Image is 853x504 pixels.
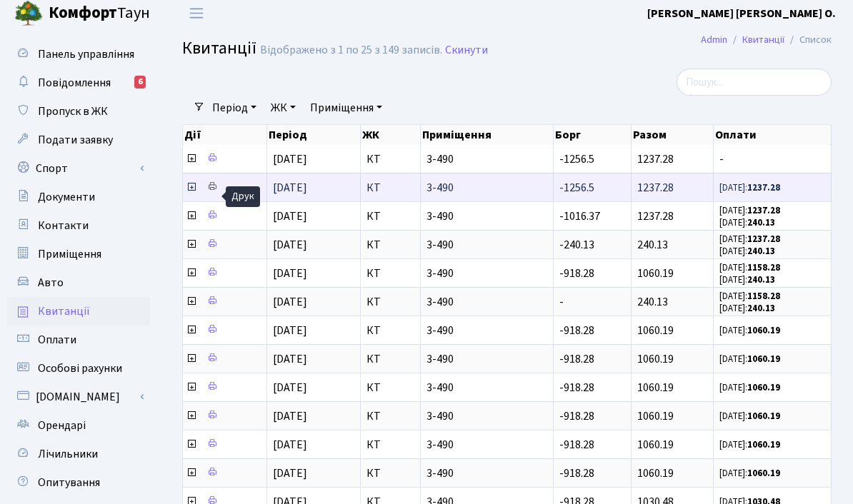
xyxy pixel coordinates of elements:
span: 1060.19 [637,266,674,281]
span: 1060.19 [637,437,674,453]
span: КТ [366,268,414,279]
a: Лічильники [7,440,150,468]
span: 1060.19 [637,465,674,481]
span: -240.13 [559,237,594,253]
span: 3-490 [426,468,547,479]
span: -1016.37 [559,208,600,224]
b: 240.13 [747,216,775,229]
span: -918.28 [559,465,594,481]
span: 1060.19 [637,380,674,395]
span: КТ [366,410,414,422]
a: ЖК [265,96,301,120]
span: 3-490 [426,296,547,308]
button: Переключити навігацію [179,1,214,25]
span: [DATE] [273,266,307,281]
small: [DATE]: [719,302,775,315]
a: Особові рахунки [7,354,150,383]
span: -1256.5 [559,180,594,196]
span: Подати заявку [38,132,113,148]
span: Таун [49,1,150,26]
a: Подати заявку [7,126,150,154]
span: КТ [366,182,414,193]
a: Документи [7,183,150,211]
small: [DATE]: [719,204,780,217]
span: -918.28 [559,323,594,338]
small: [DATE]: [719,410,780,423]
th: Разом [632,125,714,145]
small: [DATE]: [719,381,780,394]
span: КТ [366,468,414,479]
span: [DATE] [273,208,307,224]
small: [DATE]: [719,438,780,451]
span: -918.28 [559,266,594,281]
span: КТ [366,296,414,308]
b: 240.13 [747,245,775,258]
a: Опитування [7,468,150,497]
span: Контакти [38,218,89,233]
a: Admin [701,32,727,47]
a: Спорт [7,154,150,183]
small: [DATE]: [719,273,775,286]
span: 1060.19 [637,323,674,338]
span: Опитування [38,475,100,490]
a: [PERSON_NAME] [PERSON_NAME] О. [647,5,836,22]
span: Пропуск в ЖК [38,104,108,119]
span: [DATE] [273,323,307,338]
span: -918.28 [559,437,594,453]
th: Оплати [714,125,832,145]
span: 1060.19 [637,408,674,424]
div: Відображено з 1 по 25 з 149 записів. [260,44,442,57]
span: - [559,294,564,310]
small: [DATE]: [719,324,780,337]
a: Авто [7,268,150,297]
a: Орендарі [7,411,150,440]
b: 1060.19 [747,353,780,366]
a: Скинути [445,44,488,57]
span: Оплати [38,332,76,348]
a: Приміщення [304,96,388,120]
span: -918.28 [559,351,594,367]
span: КТ [366,153,414,165]
span: Лічильники [38,446,98,462]
b: 240.13 [747,302,775,315]
span: КТ [366,239,414,251]
div: Друк [226,186,260,207]
input: Пошук... [677,69,832,96]
span: 3-490 [426,239,547,251]
div: 6 [134,76,146,89]
span: 3-490 [426,325,547,336]
small: [DATE]: [719,353,780,366]
span: КТ [366,325,414,336]
span: 3-490 [426,182,547,193]
li: Список [784,32,832,48]
small: [DATE]: [719,233,780,246]
span: 240.13 [637,237,668,253]
th: ЖК [361,125,421,145]
span: 1237.28 [637,151,674,167]
span: КТ [366,353,414,365]
small: [DATE]: [719,290,780,303]
b: 1060.19 [747,381,780,394]
small: [DATE]: [719,261,780,274]
small: [DATE]: [719,216,775,229]
span: [DATE] [273,351,307,367]
span: [DATE] [273,294,307,310]
span: 1237.28 [637,180,674,196]
span: [DATE] [273,151,307,167]
span: 3-490 [426,353,547,365]
span: Приміщення [38,246,101,262]
span: Квитанції [38,303,90,319]
a: Пропуск в ЖК [7,97,150,126]
span: 1060.19 [637,351,674,367]
a: Повідомлення6 [7,69,150,97]
a: Оплати [7,326,150,354]
span: 3-490 [426,268,547,279]
span: 3-490 [426,211,547,222]
span: Повідомлення [38,75,111,91]
span: Документи [38,189,95,205]
b: [PERSON_NAME] [PERSON_NAME] О. [647,6,836,21]
b: 1237.28 [747,204,780,217]
span: КТ [366,382,414,393]
b: 1158.28 [747,290,780,303]
span: Орендарі [38,418,86,433]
